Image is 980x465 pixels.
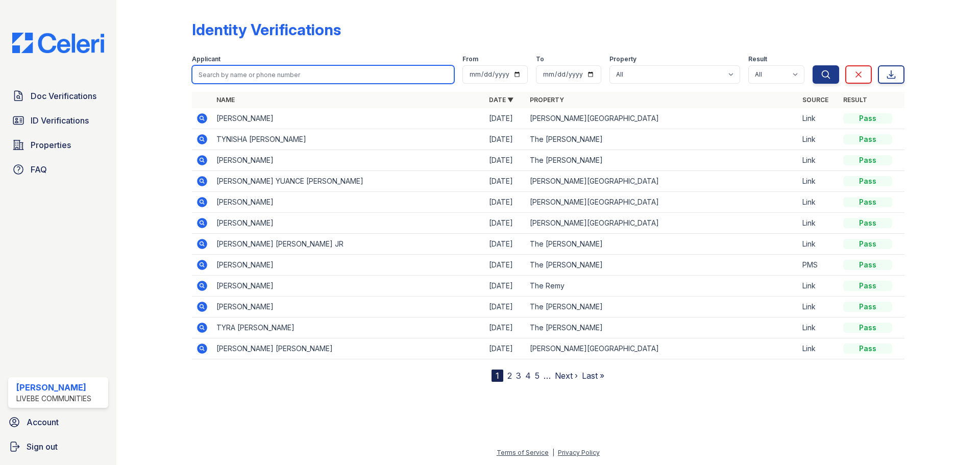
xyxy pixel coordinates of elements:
[497,449,549,456] a: Terms of Service
[843,344,892,354] div: Pass
[212,234,485,255] td: [PERSON_NAME] [PERSON_NAME] JR
[544,370,551,382] span: …
[216,96,235,104] a: Name
[798,317,839,338] td: Link
[212,297,485,317] td: [PERSON_NAME]
[843,239,892,249] div: Pass
[843,155,892,165] div: Pass
[535,371,540,381] a: 5
[212,192,485,213] td: [PERSON_NAME]
[843,302,892,312] div: Pass
[31,114,89,127] span: ID Verifications
[485,297,526,317] td: [DATE]
[798,234,839,255] td: Link
[526,108,798,129] td: [PERSON_NAME][GEOGRAPHIC_DATA]
[526,150,798,171] td: The [PERSON_NAME]
[526,171,798,192] td: [PERSON_NAME][GEOGRAPHIC_DATA]
[552,449,554,456] div: |
[192,65,454,84] input: Search by name or phone number
[798,171,839,192] td: Link
[843,134,892,144] div: Pass
[843,281,892,291] div: Pass
[192,20,341,39] div: Identity Verifications
[485,129,526,150] td: [DATE]
[4,412,112,432] a: Account
[526,255,798,276] td: The [PERSON_NAME]
[798,276,839,297] td: Link
[526,276,798,297] td: The Remy
[558,449,600,456] a: Privacy Policy
[555,371,578,381] a: Next ›
[798,129,839,150] td: Link
[8,110,108,131] a: ID Verifications
[526,338,798,359] td: [PERSON_NAME][GEOGRAPHIC_DATA]
[16,394,91,404] div: LiveBe Communities
[843,96,867,104] a: Result
[485,255,526,276] td: [DATE]
[609,55,636,63] label: Property
[526,213,798,234] td: [PERSON_NAME][GEOGRAPHIC_DATA]
[485,234,526,255] td: [DATE]
[843,218,892,228] div: Pass
[526,297,798,317] td: The [PERSON_NAME]
[525,371,531,381] a: 4
[516,371,521,381] a: 3
[16,381,91,394] div: [PERSON_NAME]
[485,213,526,234] td: [DATE]
[212,213,485,234] td: [PERSON_NAME]
[192,55,220,63] label: Applicant
[843,176,892,186] div: Pass
[485,171,526,192] td: [DATE]
[485,108,526,129] td: [DATE]
[485,150,526,171] td: [DATE]
[492,370,503,382] div: 1
[462,55,478,63] label: From
[748,55,767,63] label: Result
[212,317,485,338] td: TYRA [PERSON_NAME]
[530,96,564,104] a: Property
[526,234,798,255] td: The [PERSON_NAME]
[526,192,798,213] td: [PERSON_NAME][GEOGRAPHIC_DATA]
[212,150,485,171] td: [PERSON_NAME]
[485,276,526,297] td: [DATE]
[31,163,47,176] span: FAQ
[8,135,108,155] a: Properties
[843,197,892,207] div: Pass
[27,416,59,428] span: Account
[798,297,839,317] td: Link
[843,323,892,333] div: Pass
[526,129,798,150] td: The [PERSON_NAME]
[212,276,485,297] td: [PERSON_NAME]
[212,171,485,192] td: [PERSON_NAME] YUANCE [PERSON_NAME]
[212,108,485,129] td: [PERSON_NAME]
[212,255,485,276] td: [PERSON_NAME]
[8,159,108,180] a: FAQ
[27,440,58,453] span: Sign out
[798,255,839,276] td: PMS
[485,317,526,338] td: [DATE]
[212,338,485,359] td: [PERSON_NAME] [PERSON_NAME]
[507,371,512,381] a: 2
[8,86,108,106] a: Doc Verifications
[843,113,892,124] div: Pass
[798,338,839,359] td: Link
[526,317,798,338] td: The [PERSON_NAME]
[489,96,513,104] a: Date ▼
[798,108,839,129] td: Link
[582,371,604,381] a: Last »
[4,436,112,457] a: Sign out
[485,192,526,213] td: [DATE]
[212,129,485,150] td: TYNISHA [PERSON_NAME]
[485,338,526,359] td: [DATE]
[843,260,892,270] div: Pass
[802,96,828,104] a: Source
[798,213,839,234] td: Link
[798,192,839,213] td: Link
[536,55,544,63] label: To
[798,150,839,171] td: Link
[4,33,112,53] img: CE_Logo_Blue-a8612792a0a2168367f1c8372b55b34899dd931a85d93a1a3d3e32e68fde9ad4.png
[31,90,96,102] span: Doc Verifications
[31,139,71,151] span: Properties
